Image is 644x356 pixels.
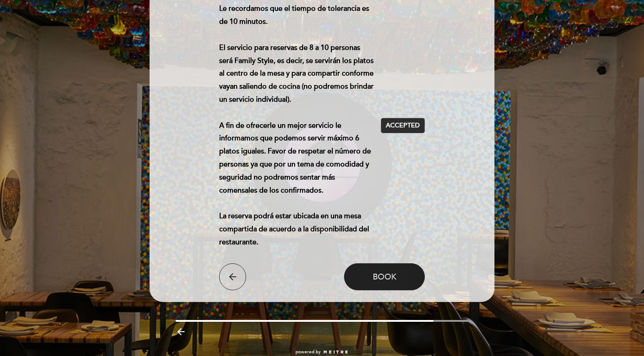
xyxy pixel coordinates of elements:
[344,263,425,290] button: Book
[296,349,348,355] a: powered by
[219,2,381,248] div: Le recordamos que el tiempo de tolerancia es de 10 minutos. El servicio para reservas de 8 a 10 p...
[323,350,348,355] img: MEITRE
[296,349,321,355] span: powered by
[381,118,425,133] button: Accepted
[227,271,238,282] i: arrow_back
[176,326,186,337] i: arrow_backward
[386,121,420,131] span: Accepted
[373,272,397,282] span: Book
[219,263,246,290] button: arrow_back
